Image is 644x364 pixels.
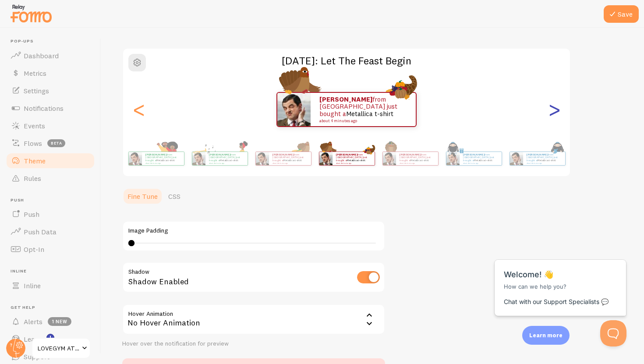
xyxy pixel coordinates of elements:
[272,153,294,156] strong: [PERSON_NAME]
[24,121,45,130] span: Events
[5,223,96,240] a: Push Data
[145,153,166,156] strong: [PERSON_NAME]
[463,153,498,164] p: from [GEOGRAPHIC_DATA] just bought a
[5,170,96,187] a: Rules
[128,152,142,165] img: Fomo
[24,245,44,254] span: Opt-In
[145,162,180,164] small: about 4 minutes ago
[46,334,54,342] svg: <p>Watch New Feature Tutorials!</p>
[5,64,96,82] a: Metrics
[11,198,96,203] span: Push
[5,82,96,99] a: Settings
[400,153,421,156] strong: [PERSON_NAME]
[24,69,46,78] span: Metrics
[5,240,96,258] a: Opt-In
[510,152,523,165] img: Fomo
[11,39,96,44] span: Pop-ups
[11,305,96,311] span: Get Help
[24,317,42,326] span: Alerts
[446,152,459,165] img: Fomo
[122,304,385,335] div: No Hover Animation
[122,340,385,348] div: Hover over the notification for preview
[24,227,57,236] span: Push Data
[5,277,96,294] a: Inline
[192,152,205,165] img: Fomo
[549,78,559,141] div: Next slide
[209,153,244,164] p: from [GEOGRAPHIC_DATA] just bought a
[272,162,307,164] small: about 4 minutes ago
[47,139,65,147] span: beta
[9,2,53,25] img: fomo-relay-logo-orange.svg
[382,152,396,165] img: Fomo
[48,317,71,326] span: 1 new
[255,152,269,165] img: Fomo
[319,152,332,165] img: Fomo
[5,99,96,117] a: Notifications
[527,153,548,156] strong: [PERSON_NAME]
[24,156,46,165] span: Theme
[163,187,186,205] a: CSS
[474,159,492,162] a: Metallica t-shirt
[11,269,96,274] span: Inline
[134,78,144,141] div: Previous slide
[347,159,365,162] a: Metallica t-shirt
[145,153,180,164] p: from [GEOGRAPHIC_DATA] just bought a
[209,153,230,156] strong: [PERSON_NAME]
[32,338,91,359] a: LOVEGYM ATHLEISURE
[410,159,429,162] a: Metallica t-shirt
[336,153,371,164] p: from [GEOGRAPHIC_DATA] just bought a
[600,320,626,346] iframe: Help Scout Beacon - Open
[319,95,372,103] strong: [PERSON_NAME]
[156,159,175,162] a: Metallica t-shirt
[336,162,370,164] small: about 4 minutes ago
[5,47,96,64] a: Dashboard
[527,162,561,164] small: about 4 minutes ago
[122,262,385,294] div: Shadow Enabled
[219,159,238,162] a: Metallica t-shirt
[400,153,435,164] p: from [GEOGRAPHIC_DATA] just bought a
[24,104,64,113] span: Notifications
[5,117,96,134] a: Events
[24,86,49,95] span: Settings
[277,93,311,126] img: Fomo
[5,313,96,330] a: Alerts 1 new
[537,159,556,162] a: Metallica t-shirt
[463,162,497,164] small: about 4 minutes ago
[336,153,357,156] strong: [PERSON_NAME]
[24,281,41,290] span: Inline
[24,139,42,148] span: Flows
[128,227,379,235] label: Image Padding
[5,152,96,170] a: Theme
[527,153,562,164] p: from [GEOGRAPHIC_DATA] just bought a
[529,331,563,339] p: Learn more
[122,187,163,205] a: Fine Tune
[38,343,79,353] span: LOVEGYM ATHLEISURE
[24,174,41,183] span: Rules
[209,162,243,164] small: about 4 minutes ago
[5,330,96,348] a: Learn
[272,153,308,164] p: from [GEOGRAPHIC_DATA] just bought a
[24,335,42,343] span: Learn
[400,162,434,164] small: about 4 minutes ago
[346,110,393,118] a: Metallica t-shirt
[319,96,407,123] p: from [GEOGRAPHIC_DATA] just bought a
[490,238,631,320] iframe: Help Scout Beacon - Messages and Notifications
[24,51,59,60] span: Dashboard
[5,134,96,152] a: Flows beta
[522,326,570,345] div: Learn more
[123,54,570,67] h2: [DATE]: Let The Feast Begin
[463,153,484,156] strong: [PERSON_NAME]
[5,205,96,223] a: Push
[283,159,302,162] a: Metallica t-shirt
[24,210,39,219] span: Push
[319,119,404,123] small: about 4 minutes ago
